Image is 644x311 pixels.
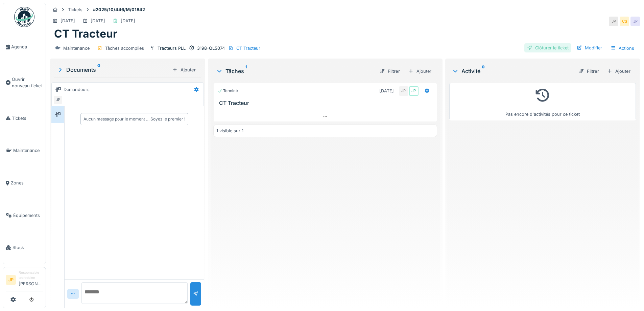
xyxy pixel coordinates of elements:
[197,45,225,51] div: 3198-QL5074
[6,270,43,291] a: JP Responsable technicien[PERSON_NAME]
[576,67,602,76] div: Filtrer
[216,128,243,134] div: 1 visible sur 1
[482,67,485,75] sup: 0
[12,76,43,89] span: Ouvrir nouveau ticket
[97,66,100,74] sup: 0
[13,212,43,219] span: Équipements
[3,231,46,264] a: Stock
[236,45,260,51] div: CT Tracteur
[3,167,46,199] a: Zones
[219,100,434,106] h3: CT Tracteur
[3,63,46,102] a: Ouvrir nouveau ticket
[64,86,90,93] div: Demandeurs
[158,45,186,51] div: Tracteurs PLL
[454,86,631,117] div: Pas encore d'activités pour ce ticket
[377,67,403,76] div: Filtrer
[3,134,46,167] a: Maintenance
[105,45,144,51] div: Tâches accomplies
[54,27,117,40] h1: CT Tracteur
[53,95,63,105] div: JP
[405,66,434,76] div: Ajouter
[3,31,46,63] a: Agenda
[170,65,198,74] div: Ajouter
[90,6,148,13] strong: #2025/10/446/M/01842
[524,43,571,52] div: Clôturer le ticket
[620,17,629,26] div: CS
[57,66,170,74] div: Documents
[379,88,394,94] div: [DATE]
[121,18,135,24] div: [DATE]
[11,44,43,50] span: Agenda
[6,275,16,285] li: JP
[630,17,640,26] div: JP
[19,270,43,281] div: Responsable technicien
[84,116,185,122] div: Aucun message pour le moment … Soyez le premier !
[452,67,573,75] div: Activité
[218,88,238,94] div: Terminé
[11,180,43,186] span: Zones
[68,6,82,13] div: Tickets
[19,270,43,290] li: [PERSON_NAME]
[216,67,374,75] div: Tâches
[3,102,46,135] a: Tickets
[607,43,637,53] div: Actions
[14,7,34,27] img: Badge_color-CXgf-gQk.svg
[61,18,75,24] div: [DATE]
[245,67,247,75] sup: 1
[13,244,43,251] span: Stock
[574,43,605,52] div: Modifier
[13,147,43,154] span: Maintenance
[604,67,633,76] div: Ajouter
[409,86,419,96] div: JP
[91,18,105,24] div: [DATE]
[63,45,90,51] div: Maintenance
[12,115,43,121] span: Tickets
[399,86,408,96] div: JP
[3,199,46,232] a: Équipements
[609,17,618,26] div: JP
